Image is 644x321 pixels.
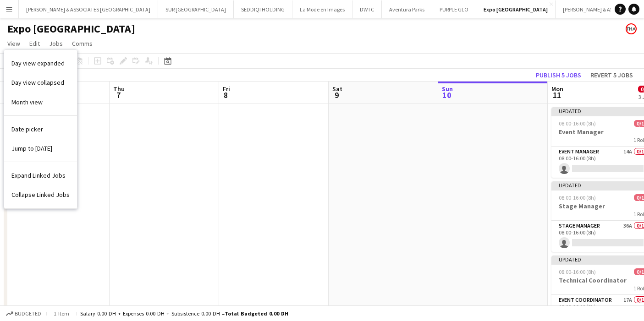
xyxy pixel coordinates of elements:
button: Budgeted [5,309,43,319]
a: View [4,38,24,49]
span: 6 [2,90,16,100]
span: Day view collapsed [11,78,64,87]
span: Month view [11,98,43,106]
a: Collapse Linked Jobs [4,185,77,204]
a: Expand Linked Jobs [4,166,77,185]
span: Edit [29,39,40,48]
span: Jump to [DATE] [11,144,52,152]
span: Mon [551,85,563,93]
button: Aventura Parks [382,0,432,18]
app-user-avatar: Enas Ahmed [626,23,637,34]
span: 10 [440,90,453,100]
span: 08:00-16:00 (8h) [559,120,596,127]
h1: Expo [GEOGRAPHIC_DATA] [7,22,135,36]
span: Sat [332,85,342,93]
button: PURPLE GLO [432,0,476,18]
button: DWTC [352,0,382,18]
button: SUR [GEOGRAPHIC_DATA] [158,0,234,18]
span: 11 [550,90,563,100]
a: Day view collapsed [4,73,77,92]
span: Sun [442,85,453,93]
a: Comms [68,38,96,49]
button: SEDDIQI HOLDING [234,0,292,18]
span: Fri [223,85,230,93]
span: Budgeted [15,310,41,317]
span: Day view expanded [11,59,65,67]
span: Collapse Linked Jobs [11,190,70,199]
span: 08:00-16:00 (8h) [559,194,596,201]
div: Salary 0.00 DH + Expenses 0.00 DH + Subsistence 0.00 DH = [80,310,288,317]
span: Jobs [49,39,63,48]
span: 1 item [50,310,72,317]
button: Expo [GEOGRAPHIC_DATA] [476,0,556,18]
span: 8 [221,90,230,100]
span: 9 [331,90,342,100]
span: Total Budgeted 0.00 DH [225,310,288,317]
a: Date picker [4,120,77,139]
a: Month view [4,92,77,112]
button: [PERSON_NAME] & ASSOCIATES [GEOGRAPHIC_DATA] [19,0,158,18]
span: Expand Linked Jobs [11,171,66,180]
a: Jobs [45,38,66,49]
button: Revert 5 jobs [587,69,637,81]
button: Publish 5 jobs [532,69,585,81]
a: Edit [26,38,44,49]
span: Thu [113,85,125,93]
span: Comms [72,39,93,48]
span: 08:00-16:00 (8h) [559,268,596,275]
a: Jump to today [4,139,77,158]
span: 7 [112,90,125,100]
a: Day view expanded [4,54,77,73]
button: La Mode en Images [292,0,352,18]
span: View [7,39,20,48]
span: Date picker [11,125,43,133]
